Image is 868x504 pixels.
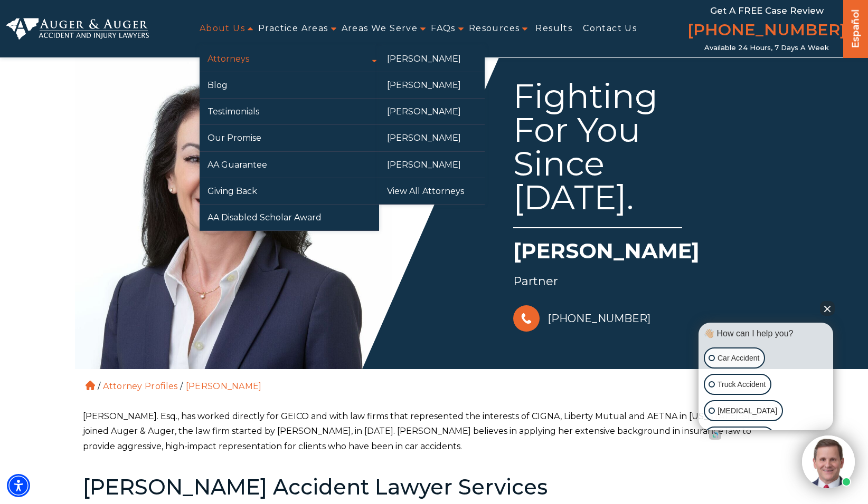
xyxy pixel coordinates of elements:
[513,271,787,292] div: Partner
[342,17,418,41] a: Areas We Serve
[83,369,785,393] ol: / /
[379,72,485,98] a: [PERSON_NAME]
[75,53,392,369] img: Arlene Auger
[83,476,785,499] h2: [PERSON_NAME] Accident Lawyer Services
[83,409,785,454] p: [PERSON_NAME]. Esq., has worked directly for GEICO and with law firms that represented the intere...
[6,18,149,40] img: Auger & Auger Accident and Injury Lawyers Logo
[200,99,379,124] a: Testimonials
[379,99,485,124] a: [PERSON_NAME]
[258,17,328,41] a: Practice Areas
[103,381,177,391] a: Attorney Profiles
[701,328,831,340] div: 👋🏼 How can I help you?
[535,17,572,41] a: Results
[200,46,379,72] a: Attorneys
[200,152,379,178] a: AA Guarantee
[379,46,485,72] a: [PERSON_NAME]
[820,301,835,316] button: Close Intaker Chat Widget
[704,44,829,52] span: Available 24 Hours, 7 Days a Week
[200,72,379,98] a: Blog
[431,17,456,41] a: FAQs
[379,178,485,204] a: View All Attorneys
[379,125,485,151] a: [PERSON_NAME]
[183,381,265,391] li: [PERSON_NAME]
[513,79,682,228] div: Fighting For You Since [DATE].
[718,378,766,391] p: Truck Accident
[513,236,787,271] h1: [PERSON_NAME]
[200,17,245,41] a: About Us
[469,17,520,41] a: Resources
[200,205,379,230] a: AA Disabled Scholar Award
[718,352,759,365] p: Car Accident
[513,303,650,334] a: [PHONE_NUMBER]
[802,435,855,488] img: Intaker widget Avatar
[86,381,95,390] a: Home
[710,5,824,16] span: Get a FREE Case Review
[200,125,379,151] a: Our Promise
[687,18,846,44] a: [PHONE_NUMBER]
[718,404,777,418] p: [MEDICAL_DATA]
[379,152,485,178] a: [PERSON_NAME]
[7,474,30,497] div: Accessibility Menu
[709,430,721,440] a: Open intaker chat
[583,17,637,41] a: Contact Us
[200,178,379,204] a: Giving Back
